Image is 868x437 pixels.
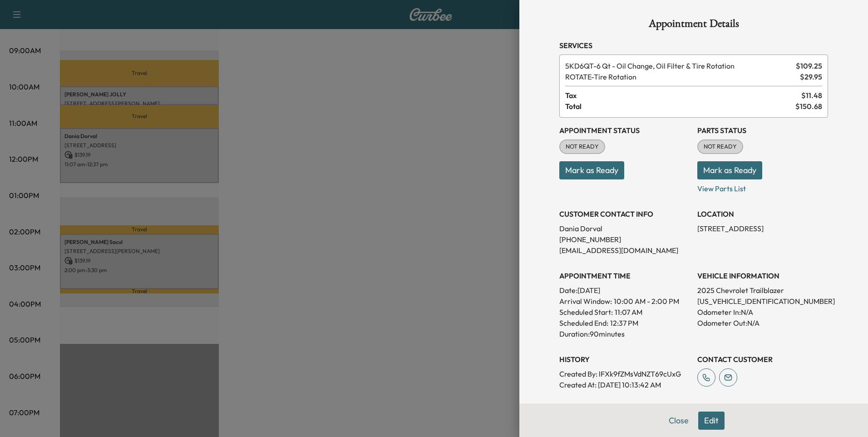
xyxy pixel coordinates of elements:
button: Close [663,412,695,430]
h3: Parts Status [697,125,828,136]
h3: VEHICLE INFORMATION [697,270,828,281]
span: $ 29.95 [800,71,822,82]
button: Mark as Ready [697,161,762,179]
p: 12:37 PM [610,318,638,328]
p: Duration: 90 minutes [559,328,690,339]
span: 10:00 AM - 2:00 PM [614,296,679,307]
p: Created By : lFXk9fZMsVdNZT69cUxG [559,368,690,379]
span: $ 150.68 [795,101,822,112]
p: 11:07 AM [615,307,642,318]
p: View Parts List [697,179,828,194]
h3: LOCATION [697,209,828,219]
h3: Appointment Status [559,125,690,136]
p: [PHONE_NUMBER] [559,234,690,245]
p: Scheduled Start: [559,307,613,318]
span: $ 109.25 [796,60,822,71]
p: Date: [DATE] [559,285,690,296]
span: Tire Rotation [565,71,796,82]
h3: CUSTOMER CONTACT INFO [559,209,690,219]
p: Scheduled End: [559,318,608,328]
span: Tax [565,90,801,101]
span: $ 11.48 [801,90,822,101]
button: Edit [698,412,725,430]
span: NOT READY [560,142,604,151]
button: Mark as Ready [559,161,624,179]
p: Odometer Out: N/A [697,318,828,328]
p: Odometer In: N/A [697,307,828,318]
p: [STREET_ADDRESS] [697,223,828,234]
p: Arrival Window: [559,296,690,307]
p: Created At : [DATE] 10:13:42 AM [559,379,690,390]
span: NOT READY [698,142,742,151]
h3: History [559,354,690,365]
h1: Appointment Details [559,18,828,33]
span: 6 Qt - Oil Change, Oil Filter & Tire Rotation [565,60,792,71]
h3: APPOINTMENT TIME [559,270,690,281]
p: Dania Dorval [559,223,690,234]
p: 2025 Chevrolet Trailblazer [697,285,828,296]
p: [US_VEHICLE_IDENTIFICATION_NUMBER] [697,296,828,307]
span: Total [565,101,795,112]
h3: Services [559,40,828,51]
p: [EMAIL_ADDRESS][DOMAIN_NAME] [559,245,690,256]
h3: CONTACT CUSTOMER [697,354,828,365]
